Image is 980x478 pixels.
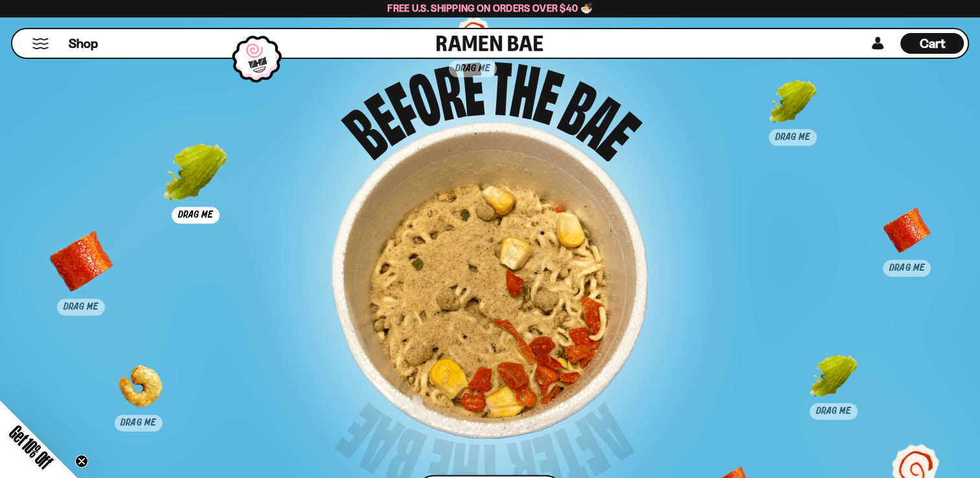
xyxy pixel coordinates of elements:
span: Cart [920,36,945,51]
button: Mobile Menu Trigger [32,38,49,49]
span: Get 10% Off [6,422,56,472]
div: Cart [900,29,964,58]
span: Shop [69,35,98,52]
span: Free U.S. Shipping on Orders over $40 🍜 [387,2,593,14]
button: Close teaser [75,455,88,468]
a: Shop [69,33,98,54]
